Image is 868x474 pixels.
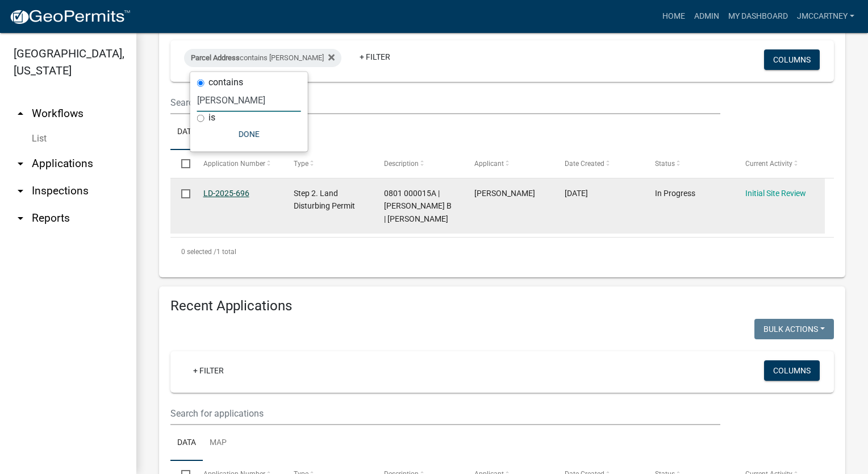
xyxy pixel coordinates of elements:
button: Done [197,124,301,144]
a: Data [170,425,203,461]
i: arrow_drop_down [14,157,27,171]
span: 08/26/2025 [565,189,588,198]
label: is [208,113,215,122]
span: Description [384,160,419,168]
span: Status [655,160,675,168]
datatable-header-cell: Date Created [554,150,644,177]
a: My Dashboard [724,6,792,27]
datatable-header-cell: Applicant [464,150,554,177]
a: LD-2025-696 [203,189,249,198]
button: Columns [764,49,820,70]
datatable-header-cell: Type [282,150,373,177]
datatable-header-cell: Status [644,150,735,177]
a: Home [658,6,690,27]
i: arrow_drop_down [14,184,27,198]
span: In Progress [655,189,695,198]
datatable-header-cell: Select [170,150,192,177]
i: arrow_drop_down [14,211,27,225]
a: jmccartney [792,6,859,27]
a: Admin [690,6,724,27]
span: Application Number [203,160,265,168]
datatable-header-cell: Description [373,150,464,177]
div: contains [PERSON_NAME] [184,49,341,67]
a: Map [203,425,233,461]
a: + Filter [350,47,399,67]
input: Search for applications [170,402,720,425]
h4: Recent Applications [170,298,834,314]
i: arrow_drop_up [14,107,27,120]
span: Joseph Cooley [474,189,535,198]
span: Current Activity [745,160,792,168]
span: Step 2. Land Disturbing Permit [294,189,355,211]
a: Data [170,114,203,151]
datatable-header-cell: Current Activity [735,150,825,177]
span: 0 selected / [181,248,216,256]
div: 1 total [170,238,834,266]
span: Parcel Address [191,53,240,62]
span: 0801 000015A | TOMBERLIN MARLA B | HEARN RD [384,189,452,224]
label: contains [208,78,243,87]
button: Bulk Actions [754,319,834,339]
input: Search for applications [170,91,720,114]
button: Columns [764,360,820,381]
span: Date Created [565,160,604,168]
a: + Filter [184,360,233,381]
datatable-header-cell: Application Number [192,150,282,177]
a: Initial Site Review [745,189,806,198]
span: Type [294,160,308,168]
span: Applicant [474,160,504,168]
